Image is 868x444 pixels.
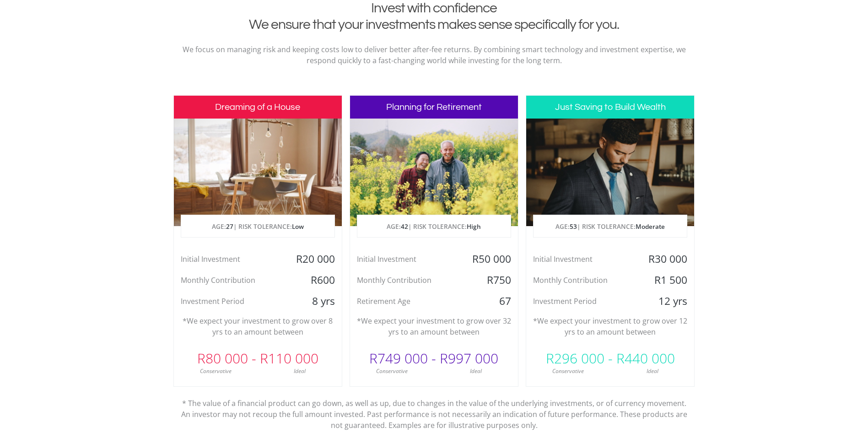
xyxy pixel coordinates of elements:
[181,315,335,337] p: *We expect your investment to grow over 8 yrs to an amount between
[350,294,462,308] div: Retirement Age
[462,294,518,308] div: 67
[357,215,511,238] p: AGE: | RISK TOLERANCE:
[534,215,687,238] p: AGE: | RISK TOLERANCE:
[258,367,342,375] div: Ideal
[526,294,638,308] div: Investment Period
[174,252,286,266] div: Initial Investment
[467,222,481,231] span: High
[526,367,610,375] div: Conservative
[174,273,286,287] div: Monthly Contribution
[180,387,688,431] p: * The value of a financial product can go down, as well as up, due to changes in the value of the...
[350,96,518,119] h3: Planning for Retirement
[286,294,341,308] div: 8 yrs
[350,367,434,375] div: Conservative
[350,345,518,372] div: R749 000 - R997 000
[570,222,577,231] span: 53
[526,273,638,287] div: Monthly Contribution
[638,294,694,308] div: 12 yrs
[286,273,341,287] div: R600
[350,273,462,287] div: Monthly Contribution
[174,96,342,119] h3: Dreaming of a House
[174,345,342,372] div: R80 000 - R110 000
[350,252,462,266] div: Initial Investment
[174,294,286,308] div: Investment Period
[638,252,694,266] div: R30 000
[462,273,518,287] div: R750
[610,367,695,375] div: Ideal
[638,273,694,287] div: R1 500
[636,222,665,231] span: Moderate
[357,315,511,337] p: *We expect your investment to grow over 32 yrs to an amount between
[533,315,687,337] p: *We expect your investment to grow over 12 yrs to an amount between
[434,367,518,375] div: Ideal
[226,222,233,231] span: 27
[292,222,304,231] span: Low
[526,252,638,266] div: Initial Investment
[181,215,334,238] p: AGE: | RISK TOLERANCE:
[526,96,694,119] h3: Just Saving to Build Wealth
[286,252,341,266] div: R20 000
[180,44,688,66] p: We focus on managing risk and keeping costs low to deliver better after-fee returns. By combining...
[526,345,694,372] div: R296 000 - R440 000
[401,222,408,231] span: 42
[462,252,518,266] div: R50 000
[174,367,258,375] div: Conservative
